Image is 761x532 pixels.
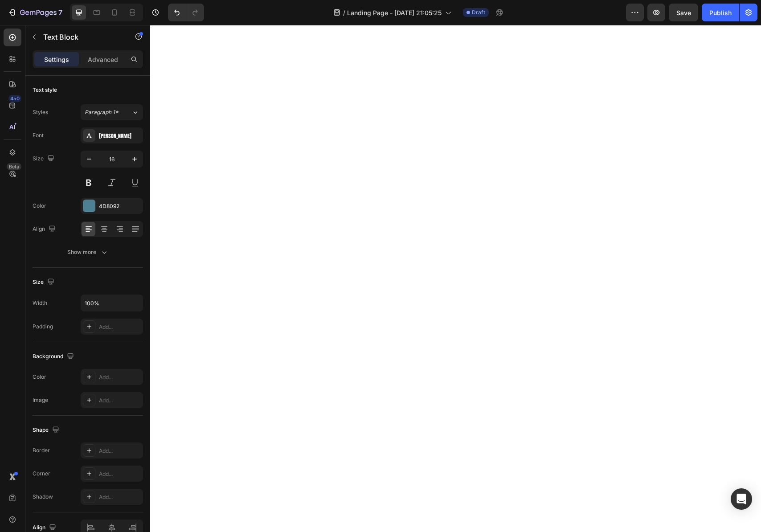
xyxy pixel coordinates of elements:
[33,373,46,381] div: Color
[676,9,691,16] span: Save
[99,397,141,405] div: Add...
[33,299,47,307] div: Width
[33,323,53,331] div: Padding
[33,244,143,260] button: Show more
[472,8,485,16] span: Draft
[33,470,50,478] div: Corner
[33,276,56,288] div: Size
[33,223,57,235] div: Align
[7,163,21,170] div: Beta
[347,8,442,17] span: Landing Page - [DATE] 21:05:25
[33,396,48,404] div: Image
[33,108,48,116] div: Styles
[44,55,69,64] p: Settings
[709,8,732,17] div: Publish
[58,7,62,18] p: 7
[99,447,141,455] div: Add...
[669,4,698,21] button: Save
[33,446,50,454] div: Border
[99,470,141,478] div: Add...
[67,248,109,257] div: Show more
[33,493,53,501] div: Shadow
[168,4,204,21] div: Undo/Redo
[343,8,345,17] span: /
[99,493,141,501] div: Add...
[33,153,56,165] div: Size
[99,132,141,140] div: [PERSON_NAME]
[4,4,66,21] button: 7
[85,108,119,116] span: Paragraph 1*
[731,488,752,510] div: Open Intercom Messenger
[81,295,143,311] input: Auto
[33,202,46,210] div: Color
[150,25,761,532] iframe: To enrich screen reader interactions, please activate Accessibility in Grammarly extension settings
[8,95,21,102] div: 450
[99,323,141,331] div: Add...
[33,86,57,94] div: Text style
[33,424,61,436] div: Shape
[702,4,739,21] button: Publish
[81,104,143,120] button: Paragraph 1*
[88,55,118,64] p: Advanced
[33,351,76,363] div: Background
[33,131,44,139] div: Font
[43,32,119,42] p: Text Block
[99,373,141,381] div: Add...
[99,202,141,210] div: 4D8092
